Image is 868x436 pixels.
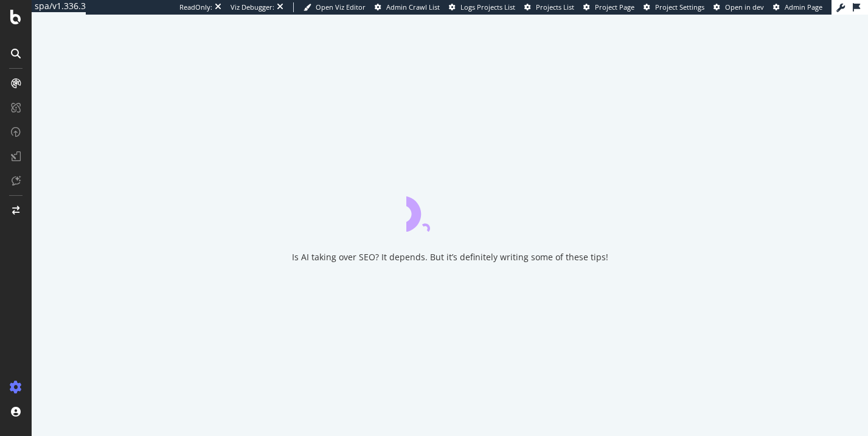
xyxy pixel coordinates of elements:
span: Open in dev [725,2,764,12]
a: Admin Crawl List [375,2,440,12]
a: Project Settings [644,2,704,12]
a: Open Viz Editor [304,2,366,12]
span: Open Viz Editor [316,2,366,12]
span: Project Page [595,2,634,12]
span: Admin Crawl List [386,2,440,12]
span: Logs Projects List [460,2,515,12]
div: ReadOnly: [179,2,212,12]
span: Projects List [536,2,574,12]
span: Admin Page [785,2,822,12]
a: Open in dev [713,2,764,12]
div: Is AI taking over SEO? It depends. But it’s definitely writing some of these tips! [292,251,608,263]
div: animation [406,188,494,232]
a: Admin Page [773,2,822,12]
a: Project Page [583,2,634,12]
span: Project Settings [655,2,704,12]
a: Projects List [524,2,574,12]
a: Logs Projects List [449,2,515,12]
div: Viz Debugger: [231,2,274,12]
